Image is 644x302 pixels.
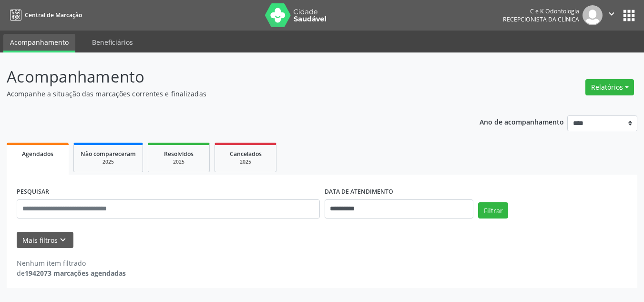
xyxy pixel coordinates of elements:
[17,268,126,278] div: de
[17,232,73,249] button: Mais filtroskeyboard_arrow_down
[325,185,393,199] label: DATA DE ATENDIMENTO
[222,158,269,166] div: 2025
[7,65,448,89] p: Acompanhamento
[22,150,53,158] span: Agendados
[7,7,82,23] a: Central de Marcação
[480,115,564,127] p: Ano de acompanhamento
[85,34,140,51] a: Beneficiários
[25,269,126,278] strong: 1942073 marcações agendadas
[583,5,603,25] img: img
[503,15,579,23] span: Recepcionista da clínica
[230,150,262,158] span: Cancelados
[155,158,203,166] div: 2025
[603,5,621,25] button: 
[503,7,579,15] div: C e K Odontologia
[606,9,617,19] i: 
[7,89,448,99] p: Acompanhe a situação das marcações correntes e finalizadas
[25,11,82,19] span: Central de Marcação
[621,7,637,24] button: apps
[81,158,136,166] div: 2025
[17,258,126,268] div: Nenhum item filtrado
[58,235,68,245] i: keyboard_arrow_down
[81,150,136,158] span: Não compareceram
[17,185,49,199] label: PESQUISAR
[3,34,75,52] a: Acompanhamento
[478,202,508,219] button: Filtrar
[164,150,194,158] span: Resolvidos
[585,79,634,95] button: Relatórios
